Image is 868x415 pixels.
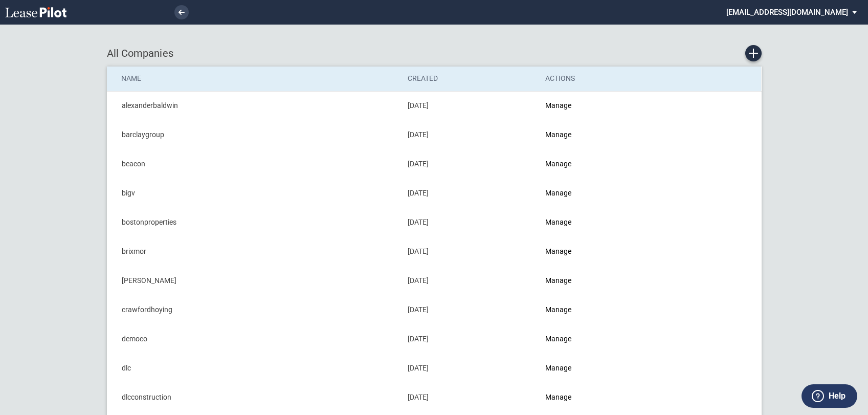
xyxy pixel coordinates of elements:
[545,101,571,110] a: Manage
[107,354,400,383] td: dlc
[400,91,538,120] td: [DATE]
[400,266,538,295] td: [DATE]
[400,354,538,383] td: [DATE]
[545,276,571,285] a: Manage
[107,383,400,412] td: dlcconstruction
[400,120,538,149] td: [DATE]
[400,383,538,412] td: [DATE]
[107,149,400,179] td: beacon
[107,45,762,61] div: All Companies
[545,218,571,226] a: Manage
[400,208,538,237] td: [DATE]
[400,179,538,208] td: [DATE]
[107,324,400,354] td: democo
[545,393,571,401] a: Manage
[400,67,538,91] th: Created
[545,305,571,314] a: Manage
[545,189,571,197] a: Manage
[545,160,571,168] a: Manage
[802,384,857,408] button: Help
[545,335,571,343] a: Manage
[745,45,762,61] a: Create new Company
[107,67,400,91] th: Name
[107,208,400,237] td: bostonproperties
[400,295,538,324] td: [DATE]
[107,179,400,208] td: bigv
[400,237,538,266] td: [DATE]
[107,237,400,266] td: brixmor
[400,324,538,354] td: [DATE]
[107,266,400,295] td: [PERSON_NAME]
[829,389,845,403] label: Help
[107,91,400,120] td: alexanderbaldwin
[545,364,571,372] a: Manage
[107,120,400,149] td: barclaygroup
[538,67,674,91] th: Actions
[545,130,571,139] a: Manage
[107,295,400,324] td: crawfordhoying
[545,247,571,255] a: Manage
[400,149,538,179] td: [DATE]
